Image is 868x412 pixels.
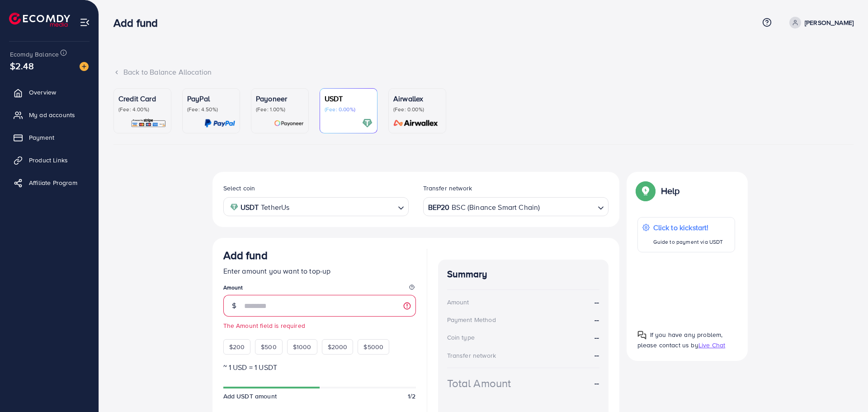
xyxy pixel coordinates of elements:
[363,342,383,351] span: $5000
[7,128,92,147] a: Payment
[118,93,166,104] p: Credit Card
[29,133,54,142] span: Payment
[187,93,235,104] p: PayPal
[447,351,496,360] div: Transfer network
[594,315,599,325] strong: --
[113,67,854,77] div: Back to Balance Allocation
[447,315,496,324] div: Payment Method
[80,17,90,28] img: menu
[113,16,165,29] h3: Add fund
[187,106,235,113] p: (Fee: 4.50%)
[29,156,68,165] span: Product Links
[223,321,416,330] small: The Amount field is required
[118,106,166,113] p: (Fee: 4.00%)
[653,237,723,247] p: Guide to payment via USDT
[661,185,680,196] p: Help
[7,106,92,124] a: My ad accounts
[447,333,475,342] div: Coin type
[230,203,238,211] img: coin
[223,184,255,193] label: Select coin
[229,342,245,351] span: $200
[7,83,92,101] a: Overview
[325,93,373,104] p: USDT
[131,118,166,128] img: card
[223,249,268,262] h3: Add fund
[204,118,235,128] img: card
[594,350,599,360] strong: --
[29,88,56,97] span: Overview
[10,59,34,72] span: $2.48
[541,200,594,214] input: Search for option
[594,378,599,388] strong: --
[805,17,854,28] p: [PERSON_NAME]
[29,110,75,119] span: My ad accounts
[594,332,599,343] strong: --
[293,342,311,351] span: $1000
[223,284,416,295] legend: Amount
[423,184,472,193] label: Transfer network
[362,118,373,128] img: card
[7,151,92,169] a: Product Links
[292,200,394,214] input: Search for option
[594,297,599,308] strong: --
[223,362,416,373] p: ~ 1 USD = 1 USDT
[274,118,304,128] img: card
[80,62,89,71] img: image
[447,269,599,280] h4: Summary
[830,371,861,405] iframe: Chat
[261,342,277,351] span: $500
[423,197,609,216] div: Search for option
[328,342,348,351] span: $2000
[447,298,469,307] div: Amount
[447,375,511,391] div: Total Amount
[452,201,540,214] span: BSC (Binance Smart Chain)
[698,341,725,350] span: Live Chat
[256,106,304,113] p: (Fee: 1.00%)
[7,174,92,192] a: Affiliate Program
[393,93,441,104] p: Airwallex
[653,222,723,233] p: Click to kickstart!
[391,118,441,128] img: card
[428,201,450,214] strong: BEP20
[786,17,854,28] a: [PERSON_NAME]
[256,93,304,104] p: Payoneer
[9,13,70,27] img: logo
[29,178,77,187] span: Affiliate Program
[408,392,415,401] span: 1/2
[10,50,59,59] span: Ecomdy Balance
[637,183,654,199] img: Popup guide
[325,106,373,113] p: (Fee: 0.00%)
[223,265,416,276] p: Enter amount you want to top-up
[261,201,289,214] span: TetherUs
[637,331,646,340] img: Popup guide
[393,106,441,113] p: (Fee: 0.00%)
[637,330,723,350] span: If you have any problem, please contact us by
[223,392,277,401] span: Add USDT amount
[223,197,409,216] div: Search for option
[241,201,259,214] strong: USDT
